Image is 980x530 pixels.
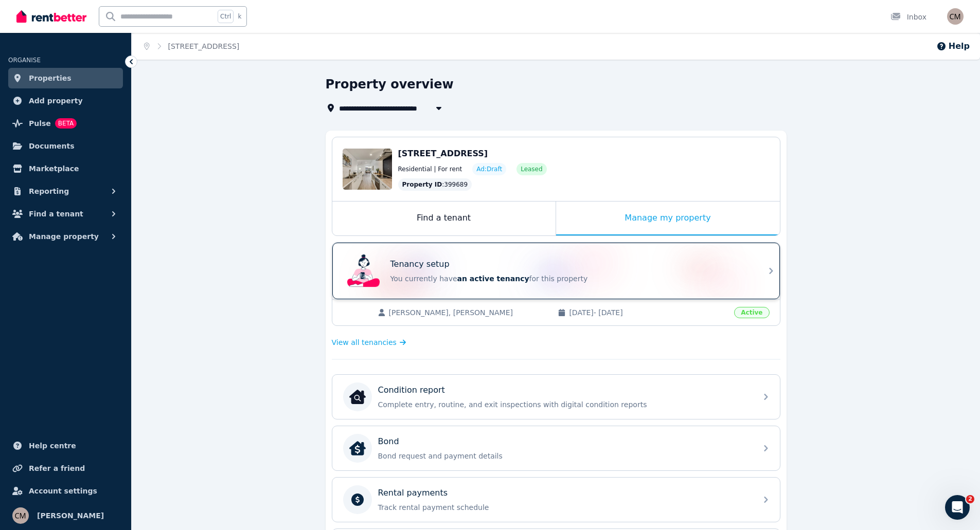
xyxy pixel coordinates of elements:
[8,226,123,247] button: Manage property
[457,275,529,283] span: an active tenancy
[29,185,69,197] span: Reporting
[29,95,83,107] span: Add property
[378,399,751,410] p: Complete entry, routine, and exit inspections with digital condition reports
[132,33,252,60] nav: Breadcrumb
[378,384,445,396] p: Condition report
[936,40,970,52] button: Help
[8,204,123,224] button: Find a tenant
[378,435,399,448] p: Bond
[402,180,442,189] span: Property ID
[12,507,29,524] img: Cintia Valle Moreira
[945,495,970,520] iframe: Intercom live chat
[569,307,728,318] span: [DATE] - [DATE]
[378,451,751,461] p: Bond request and payment details
[238,12,241,21] span: k
[947,8,964,25] img: Cintia Valle Moreira
[8,90,123,111] a: Add property
[332,337,397,348] span: View all tenancies
[29,440,76,452] span: Help centre
[476,165,502,173] span: Ad: Draft
[8,458,123,479] a: Refer a friend
[390,258,450,270] p: Tenancy setup
[168,42,240,50] a: [STREET_ADDRESS]
[37,509,104,522] span: [PERSON_NAME]
[378,502,751,513] p: Track rental payment schedule
[218,10,234,23] span: Ctrl
[398,178,472,191] div: : 399689
[29,208,83,220] span: Find a tenant
[389,307,548,318] span: [PERSON_NAME], [PERSON_NAME]
[8,57,41,64] span: ORGANISE
[349,389,366,405] img: Condition report
[8,158,123,179] a: Marketplace
[332,478,780,522] a: Rental paymentsTrack rental payment schedule
[556,202,780,235] div: Manage my property
[390,273,751,284] p: You currently have for this property
[332,243,780,299] a: Tenancy setupTenancy setupYou currently havean active tenancyfor this property
[378,487,448,499] p: Rental payments
[734,307,769,318] span: Active
[398,149,488,158] span: [STREET_ADDRESS]
[326,76,454,93] h1: Property overview
[29,162,79,175] span: Marketplace
[398,165,462,173] span: Residential | For rent
[8,68,123,88] a: Properties
[8,481,123,501] a: Account settings
[332,426,780,470] a: BondBondBond request and payment details
[55,118,77,129] span: BETA
[16,9,86,24] img: RentBetter
[890,12,926,22] div: Inbox
[29,117,51,130] span: Pulse
[29,485,97,497] span: Account settings
[29,462,85,474] span: Refer a friend
[29,140,75,152] span: Documents
[349,440,366,456] img: Bond
[8,435,123,456] a: Help centre
[8,181,123,202] button: Reporting
[521,165,542,173] span: Leased
[966,495,974,503] span: 2
[347,254,380,287] img: Tenancy setup
[29,230,99,243] span: Manage property
[332,375,780,419] a: Condition reportCondition reportComplete entry, routine, and exit inspections with digital condit...
[332,202,556,235] div: Find a tenant
[332,337,406,348] a: View all tenancies
[29,72,72,84] span: Properties
[8,136,123,156] a: Documents
[8,113,123,134] a: PulseBETA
